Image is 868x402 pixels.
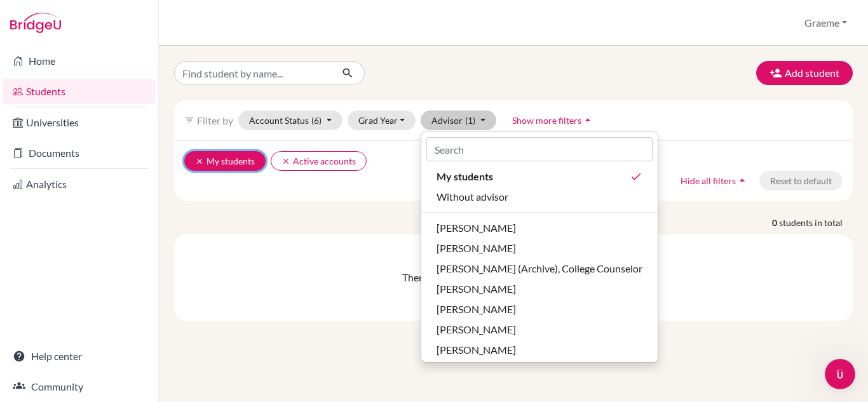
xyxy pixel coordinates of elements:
[779,216,853,229] span: students in total
[421,218,658,238] button: [PERSON_NAME]
[426,137,653,161] input: Search
[465,115,475,126] span: (1)
[311,115,322,126] span: (6)
[437,189,508,204] span: Without advisor
[3,48,156,74] a: Home
[670,171,759,191] button: Hide all filtersarrow_drop_up
[238,111,342,130] button: Account Status(6)
[10,13,61,33] img: Bridge-U
[421,187,658,207] button: Without advisor
[512,115,581,126] span: Show more filters
[174,61,332,85] input: Find student by name...
[421,131,658,363] div: Advisor(1)
[184,115,194,125] i: filter_list
[437,322,516,337] span: [PERSON_NAME]
[421,238,658,258] button: [PERSON_NAME]
[421,166,658,187] button: My studentsdone
[437,302,516,317] span: [PERSON_NAME]
[3,79,156,104] a: Students
[772,216,779,229] strong: 0
[437,342,516,358] span: [PERSON_NAME]
[184,270,843,285] div: There are no students that match the filters applied
[437,220,516,236] span: [PERSON_NAME]
[681,175,736,186] span: Hide all filters
[437,261,642,276] span: [PERSON_NAME] (Archive), College Counselor
[799,11,853,35] button: Graeme
[756,61,853,85] button: Add student
[437,281,516,297] span: [PERSON_NAME]
[421,340,658,360] button: [PERSON_NAME]
[437,241,516,256] span: [PERSON_NAME]
[825,359,855,389] iframe: Intercom live chat
[197,114,233,126] span: Filter by
[3,344,156,369] a: Help center
[281,157,290,166] i: clear
[501,111,605,130] button: Show more filtersarrow_drop_up
[271,151,367,171] button: clearActive accounts
[421,258,658,279] button: [PERSON_NAME] (Archive), College Counselor
[421,279,658,299] button: [PERSON_NAME]
[581,114,594,126] i: arrow_drop_up
[421,111,496,130] button: Advisor(1)
[437,169,493,184] span: My students
[3,374,156,399] a: Community
[3,140,156,166] a: Documents
[421,319,658,340] button: [PERSON_NAME]
[736,174,749,187] i: arrow_drop_up
[195,157,204,166] i: clear
[630,170,642,183] i: done
[3,110,156,135] a: Universities
[348,111,416,130] button: Grad Year
[3,171,156,197] a: Analytics
[421,299,658,319] button: [PERSON_NAME]
[759,171,843,191] button: Reset to default
[184,151,266,171] button: clearMy students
